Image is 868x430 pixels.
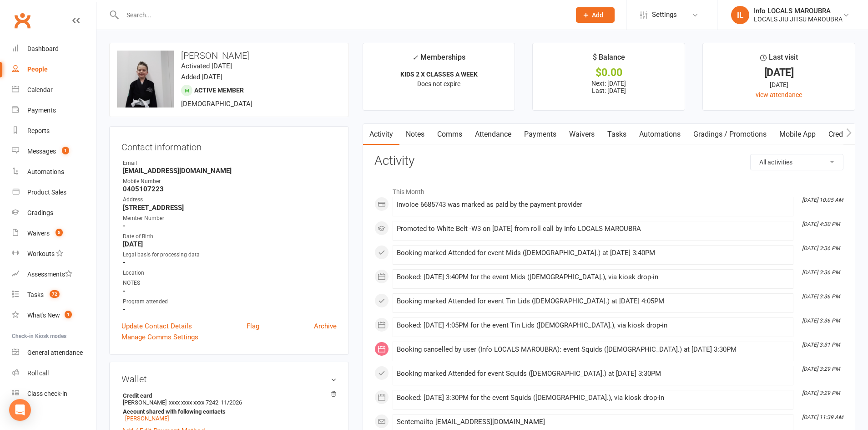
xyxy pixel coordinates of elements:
[12,80,96,100] a: Calendar
[12,121,96,141] a: Reports
[27,66,48,73] div: People
[123,251,337,259] div: Legal basis for processing data
[123,195,337,204] div: Address
[652,5,677,25] span: Settings
[27,271,72,278] div: Assessments
[12,203,96,223] a: Gradings
[117,51,341,61] h3: [PERSON_NAME]
[27,291,44,298] div: Tasks
[802,414,843,420] i: [DATE] 11:39 AM
[756,91,802,98] a: view attendance
[397,394,789,402] div: Booked: [DATE] 3:30PM for the event Squids ([DEMOGRAPHIC_DATA].), via kiosk drop-in
[563,124,601,145] a: Waivers
[123,408,332,415] strong: Account shared with following contacts
[397,249,789,257] div: Booking marked Attended for event Mids ([DEMOGRAPHIC_DATA].) at [DATE] 3:40PM
[12,182,96,203] a: Product Sales
[27,86,53,93] div: Calendar
[397,273,789,281] div: Booked: [DATE] 3:40PM for the event Mids ([DEMOGRAPHIC_DATA].), via kiosk drop-in
[397,322,789,329] div: Booked: [DATE] 4:05PM for the event Tin Lids ([DEMOGRAPHIC_DATA].), via kiosk drop-in
[12,285,96,305] a: Tasks 72
[399,124,431,145] a: Notes
[711,80,847,90] div: [DATE]
[56,229,63,236] span: 5
[169,399,218,406] span: xxxx xxxx xxxx 7242
[27,168,64,175] div: Automations
[412,53,418,62] i: ✓
[27,148,56,155] div: Messages
[412,51,465,68] div: Memberships
[601,124,633,145] a: Tasks
[397,370,789,378] div: Booking marked Attended for event Squids ([DEMOGRAPHIC_DATA].) at [DATE] 3:30PM
[431,124,469,145] a: Comms
[687,124,773,145] a: Gradings / Promotions
[12,305,96,326] a: What's New1
[12,141,96,162] a: Messages 1
[12,363,96,384] a: Roll call
[592,11,603,19] span: Add
[12,223,96,244] a: Waivers 5
[123,159,337,168] div: Email
[123,258,337,266] strong: -
[27,107,56,114] div: Payments
[802,390,840,396] i: [DATE] 3:29 PM
[576,7,615,23] button: Add
[397,418,545,426] span: Sent email to [EMAIL_ADDRESS][DOMAIN_NAME]
[120,9,564,21] input: Search...
[12,264,96,285] a: Assessments
[633,124,687,145] a: Automations
[123,240,337,248] strong: [DATE]
[397,297,789,305] div: Booking marked Attended for event Tin Lids ([DEMOGRAPHIC_DATA].) at [DATE] 4:05PM
[711,68,847,77] div: [DATE]
[802,221,840,227] i: [DATE] 4:30 PM
[121,332,198,343] a: Manage Comms Settings
[12,244,96,264] a: Workouts
[125,415,169,422] a: [PERSON_NAME]
[123,232,337,241] div: Date of Birth
[247,321,259,332] a: Flag
[802,293,840,300] i: [DATE] 3:36 PM
[12,100,96,121] a: Payments
[12,162,96,182] a: Automations
[27,250,55,257] div: Workouts
[117,51,174,107] img: image1751953173.png
[760,51,798,68] div: Last visit
[27,312,60,319] div: What's New
[397,346,789,353] div: Booking cancelled by user (Info LOCALS MAROUBRA): event Squids ([DEMOGRAPHIC_DATA].) at [DATE] 3:...
[121,321,192,332] a: Update Contact Details
[62,147,69,154] span: 1
[12,384,96,404] a: Class kiosk mode
[27,209,53,216] div: Gradings
[123,185,337,193] strong: 0405107223
[27,189,66,196] div: Product Sales
[50,290,60,298] span: 72
[123,392,332,399] strong: Credit card
[754,7,843,15] div: Info LOCALS MAROUBRA
[27,230,50,237] div: Waivers
[27,127,50,134] div: Reports
[374,154,843,168] h3: Activity
[27,369,49,377] div: Roll call
[27,349,83,356] div: General attendance
[194,87,244,94] span: Active member
[802,269,840,276] i: [DATE] 3:36 PM
[121,138,337,152] h3: Contact information
[397,201,789,209] div: Invoice 6685743 was marked as paid by the payment provider
[802,342,840,348] i: [DATE] 3:31 PM
[121,374,337,384] h3: Wallet
[397,225,789,233] div: Promoted to White Belt -W3 on [DATE] from roll call by Info LOCALS MAROUBRA
[27,390,67,397] div: Class check-in
[123,269,337,277] div: Location
[469,124,518,145] a: Attendance
[11,9,34,32] a: Clubworx
[123,214,337,223] div: Member Number
[374,182,843,197] li: This Month
[773,124,822,145] a: Mobile App
[181,100,252,108] span: [DEMOGRAPHIC_DATA]
[65,311,72,318] span: 1
[541,80,676,94] p: Next: [DATE] Last: [DATE]
[518,124,563,145] a: Payments
[12,39,96,59] a: Dashboard
[314,321,337,332] a: Archive
[121,391,337,423] li: [PERSON_NAME]
[27,45,59,52] div: Dashboard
